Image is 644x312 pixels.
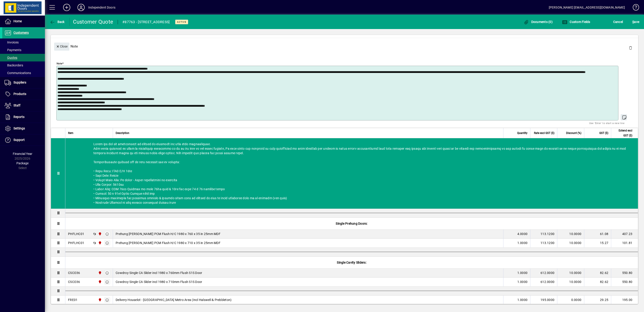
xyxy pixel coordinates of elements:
span: Settings [13,127,25,130]
span: Support [13,138,25,142]
span: Prehung [PERSON_NAME] PCM Flush H/C 1980 x 710 x 35 in 25mm MDF [116,241,221,245]
a: Support [2,134,45,146]
span: Item [68,131,73,136]
span: Invoices [4,41,19,44]
td: 550.80 [611,278,638,287]
span: Quantity [517,131,527,136]
td: 101.81 [611,239,638,248]
span: S [632,20,634,24]
a: Payments [2,46,45,54]
span: Backorders [4,63,23,67]
span: Christchurch [97,240,102,245]
td: 10.0000 [557,278,584,287]
a: Products [2,88,45,100]
span: Active [177,20,186,23]
span: Christchurch [97,279,102,284]
button: Add [60,3,74,11]
div: FRE01 [68,298,77,302]
div: Note [51,38,638,54]
span: Cancel [613,18,623,25]
div: PHFLHC01 [68,232,84,236]
a: Staff [2,100,45,111]
div: Single Cavity Sliders: [65,257,638,268]
span: Extend excl GST ($) [614,128,632,138]
button: Cancel [612,18,624,26]
button: Close [54,43,69,51]
span: Back [50,20,65,24]
span: ave [632,18,639,25]
button: Custom Fields [561,18,591,26]
span: GST ($) [599,131,608,136]
span: Package [16,161,29,165]
app-page-header-button: Close [53,44,71,48]
span: Customers [13,31,29,34]
span: 1.0000 [517,241,528,245]
div: 612.0000 [533,271,554,275]
span: Payments [4,48,21,52]
span: Communications [4,71,31,75]
span: Home [13,19,22,23]
button: Save [631,18,640,26]
a: Invoices [2,38,45,46]
div: CSCO36 [68,271,80,275]
span: Suppliers [13,81,26,84]
td: 0.0000 [557,296,584,305]
button: Product [605,28,628,36]
span: 1.0000 [517,271,528,275]
div: 612.0000 [533,280,554,284]
app-page-header-button: Delete [625,46,636,50]
div: 195.0000 [533,298,554,302]
span: Reports [13,115,24,119]
button: Documents (0) [522,18,554,26]
span: Description [116,131,129,136]
span: 1.0000 [517,298,528,302]
div: Single Prehung Doors: [65,218,638,229]
td: 195.00 [611,296,638,305]
td: 550.80 [611,269,638,278]
a: Communications [2,69,45,77]
div: PHFLHC01 [68,241,84,245]
span: Close [56,43,68,50]
span: Delivery Houselot - [GEOGRAPHIC_DATA] Metro Area (Incl Halswell & Prebbleton) [116,298,232,302]
app-page-header-button: Back [45,18,70,26]
td: 29.25 [584,296,611,305]
button: Delete [625,43,636,53]
a: Reports [2,111,45,123]
a: Quotes [2,54,45,61]
button: Back [49,18,66,26]
div: Customer Quote [73,18,113,25]
span: Financial Year [13,152,32,156]
span: 4.0000 [517,232,528,236]
div: 113.1200 [533,241,554,245]
span: 1.0000 [517,280,528,284]
td: 82.62 [584,278,611,287]
td: 82.62 [584,269,611,278]
td: 10.0000 [557,239,584,248]
mat-hint: Use 'Enter' to start a new line [589,120,624,126]
span: Quotes [4,56,17,59]
a: Backorders [2,61,45,69]
span: Products [13,92,26,96]
div: [PERSON_NAME] [EMAIL_ADDRESS][DOMAIN_NAME] [549,4,625,11]
div: CSCO36 [68,280,80,284]
div: #87763 - [STREET_ADDRESS] [122,18,170,26]
button: Profile [74,3,88,11]
span: Christchurch [97,231,102,236]
td: 61.08 [584,230,611,239]
span: Documents (0) [523,20,553,24]
a: Settings [2,123,45,134]
td: 10.0000 [557,230,584,239]
a: Home [2,16,45,27]
span: Staff [13,104,20,107]
span: Prehung [PERSON_NAME] PCM Flush H/C 1980 x 760 x 35 in 25mm MDF [116,232,221,236]
span: Christchurch [97,270,102,275]
span: Christchurch [97,297,102,302]
div: Independent Doors [88,4,115,11]
td: 10.0000 [557,269,584,278]
span: Discount (%) [566,131,581,136]
td: 15.27 [584,239,611,248]
a: Suppliers [2,77,45,88]
span: Custom Fields [562,20,590,24]
span: Cowdroy Single CA Slider incl 1980 x 710mm Flush S1S Door [116,280,202,284]
span: Rate excl GST ($) [534,131,554,136]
